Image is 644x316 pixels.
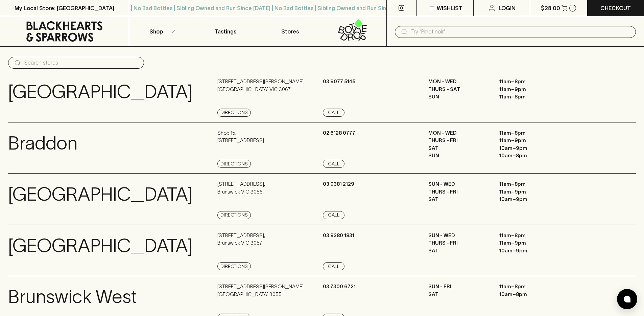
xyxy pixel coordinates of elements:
p: 11am – 8pm [499,93,560,101]
p: 03 9380 1831 [323,232,354,240]
p: SUN - FRI [428,283,489,291]
p: SUN [428,93,489,101]
p: 10am – 8pm [499,291,560,298]
p: [GEOGRAPHIC_DATA] [8,232,193,260]
input: Search stores [24,58,139,68]
a: Directions [217,211,251,219]
p: Brunswick West [8,283,137,311]
p: 11am – 8pm [499,283,560,291]
p: [GEOGRAPHIC_DATA] [8,78,193,106]
p: SAT [428,291,489,298]
p: [GEOGRAPHIC_DATA] [8,180,193,208]
p: SAT [428,247,489,255]
p: 10am – 9pm [499,144,560,152]
p: 11am – 8pm [499,78,560,86]
p: MON - WED [428,129,489,137]
p: My Local Store: [GEOGRAPHIC_DATA] [15,4,114,12]
p: THURS - FRI [428,137,489,144]
p: Shop [149,27,163,36]
a: Call [323,160,344,168]
p: THURS - SAT [428,86,489,93]
p: 03 9381 2129 [323,180,354,188]
p: SUN - WED [428,180,489,188]
p: 02 6128 0777 [323,129,355,137]
p: Wishlist [437,4,462,12]
p: Checkout [600,4,631,12]
a: Tastings [193,16,258,46]
a: Directions [217,109,251,117]
p: Tastings [215,27,236,36]
p: SAT [428,196,489,203]
p: 10am – 9pm [499,196,560,203]
p: 11am – 9pm [499,137,560,144]
a: Directions [217,160,251,168]
p: 1 [572,6,574,10]
p: $28.00 [541,4,560,12]
a: Directions [217,262,251,270]
button: Shop [129,16,193,46]
p: 10am – 9pm [499,247,560,255]
p: 03 9077 5145 [323,78,355,86]
p: 11am – 8pm [499,129,560,137]
img: bubble-icon [624,296,630,302]
a: Call [323,262,344,270]
p: 10am – 8pm [499,152,560,160]
p: THURS - FRI [428,239,489,247]
p: THURS - FRI [428,188,489,196]
p: [STREET_ADDRESS] , Brunswick VIC 3057 [217,232,265,247]
a: Call [323,211,344,219]
p: MON - WED [428,78,489,86]
input: Try "Pinot noir" [411,26,630,37]
a: Call [323,109,344,117]
p: Login [499,4,516,12]
p: SUN [428,152,489,160]
a: Stores [258,16,322,46]
p: [STREET_ADDRESS][PERSON_NAME] , [GEOGRAPHIC_DATA] VIC 3067 [217,78,305,93]
p: 11am – 9pm [499,86,560,93]
p: 11am – 8pm [499,232,560,240]
p: [STREET_ADDRESS][PERSON_NAME] , [GEOGRAPHIC_DATA] 3055 [217,283,305,298]
p: 03 7300 6721 [323,283,356,291]
p: 11am – 9pm [499,188,560,196]
p: 11am – 9pm [499,239,560,247]
p: SAT [428,144,489,152]
p: Braddon [8,129,77,157]
p: Shop 15 , [STREET_ADDRESS] [217,129,264,144]
p: SUN - WED [428,232,489,240]
p: [STREET_ADDRESS] , Brunswick VIC 3056 [217,180,265,196]
p: Stores [281,27,299,36]
p: 11am – 8pm [499,180,560,188]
